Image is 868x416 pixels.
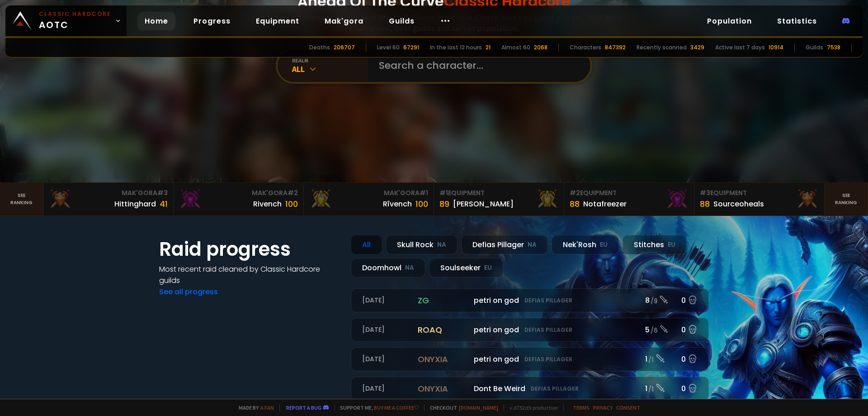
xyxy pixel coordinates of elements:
[114,198,156,210] div: Hittinghard
[570,188,689,198] div: Equipment
[668,240,675,249] small: EU
[637,43,687,52] div: Recently scanned
[700,198,710,210] div: 88
[304,183,434,215] a: Mak'Gora#1Rîvench100
[461,235,548,254] div: Defias Pillager
[415,198,428,210] div: 100
[459,404,498,411] a: [DOMAIN_NAME]
[292,64,368,74] div: All
[351,235,382,254] div: All
[159,263,340,286] h4: Most recent raid cleaned by Classic Hardcore guilds
[159,287,218,297] a: See all progress
[186,12,238,30] a: Progress
[439,188,558,198] div: Equipment
[583,198,627,210] div: Notafreezer
[700,12,759,30] a: Population
[260,404,274,411] a: a fan
[174,183,304,215] a: Mak'Gora#2Rivench100
[43,183,174,215] a: Mak'Gora#3Hittinghard41
[700,188,710,197] span: # 3
[769,43,783,52] div: 10914
[179,188,298,198] div: Mak'Gora
[570,43,601,52] div: Characters
[827,43,840,52] div: 7538
[39,10,111,18] small: Classic Hardcore
[501,43,530,52] div: Almost 60
[157,188,168,197] span: # 3
[334,404,419,411] span: Support me,
[694,183,825,215] a: #3Equipment88Sourceoheals
[420,188,428,197] span: # 1
[605,43,626,52] div: 847392
[377,43,400,52] div: Level 60
[286,404,321,411] a: Report a bug
[434,183,564,215] a: #1Equipment89[PERSON_NAME]
[437,240,446,249] small: NA
[137,12,175,30] a: Home
[334,43,355,52] div: 206707
[233,404,274,411] span: Made by
[5,5,127,36] a: Classic HardcoreAOTC
[573,404,590,411] a: Terms
[715,43,765,52] div: Active last 7 days
[552,235,619,254] div: Nek'Rosh
[564,183,694,215] a: #2Equipment88Notafreezer
[424,404,498,411] span: Checkout
[825,183,868,215] a: Seeranking
[351,347,709,371] a: [DATE]onyxiapetri on godDefias Pillager1 /10
[570,188,580,197] span: # 2
[309,188,428,198] div: Mak'Gora
[616,404,640,411] a: Consent
[713,198,764,210] div: Sourceoheals
[382,12,422,30] a: Guilds
[405,263,414,273] small: NA
[700,188,819,198] div: Equipment
[690,43,704,52] div: 3429
[430,43,482,52] div: In the last 12 hours
[528,240,537,249] small: NA
[49,188,168,198] div: Mak'Gora
[484,263,492,273] small: EU
[600,240,608,249] small: EU
[593,404,613,411] a: Privacy
[374,404,419,411] a: Buy me a coffee
[486,43,491,52] div: 21
[159,235,340,263] h1: Raid progress
[806,43,823,52] div: Guilds
[160,198,168,210] div: 41
[534,43,547,52] div: 2068
[386,235,458,254] div: Skull Rock
[373,49,580,82] input: Search a character...
[288,188,298,197] span: # 2
[439,188,448,197] span: # 1
[770,12,824,30] a: Statistics
[351,377,709,401] a: [DATE]onyxiaDont Be WeirdDefias Pillager1 /10
[285,198,298,210] div: 100
[351,258,425,277] div: Doomhowl
[439,198,449,210] div: 89
[351,288,709,312] a: [DATE]zgpetri on godDefias Pillager8 /90
[453,198,514,210] div: [PERSON_NAME]
[403,43,419,52] div: 67291
[292,57,368,64] div: realm
[504,404,558,411] span: v. d752d5 - production
[623,235,687,254] div: Stitches
[249,12,307,30] a: Equipment
[429,258,503,277] div: Soulseeker
[570,198,580,210] div: 88
[39,10,111,32] span: AOTC
[351,318,709,342] a: [DATE]roaqpetri on godDefias Pillager5 /60
[253,198,282,210] div: Rivench
[317,12,371,30] a: Mak'gora
[309,43,330,52] div: Deaths
[383,198,412,210] div: Rîvench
